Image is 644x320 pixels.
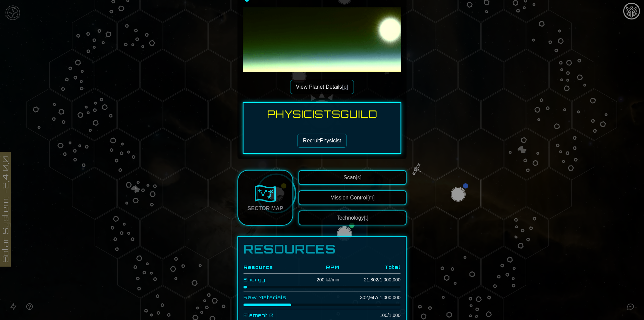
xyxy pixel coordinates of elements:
span: [t] [364,215,368,221]
th: RPM [303,261,339,274]
span: [p] [342,84,348,90]
td: 200 kJ/min [303,274,339,286]
button: View Planet Details[p] [290,80,354,94]
img: Sector [255,183,276,204]
a: Sector Map [237,170,293,226]
th: Total [339,261,400,274]
h3: Physicists Guild [249,108,395,120]
span: Scan [343,175,361,180]
td: Energy [244,274,303,286]
td: 302,947 / 1,000,000 [339,291,400,304]
img: Pinevac [243,7,401,166]
h1: Resources [244,242,400,256]
button: RecruitPhysicist [297,134,347,148]
th: Resource [244,261,303,274]
div: Sector Map [248,204,283,213]
button: Scan[s] [299,170,407,185]
td: Raw Materials [244,291,303,304]
td: 21,802 / 1,000,000 [339,274,400,286]
button: Mission Control[m] [299,190,407,205]
span: [s] [356,175,362,180]
span: [m] [367,195,375,200]
button: Technology[t] [299,211,407,225]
